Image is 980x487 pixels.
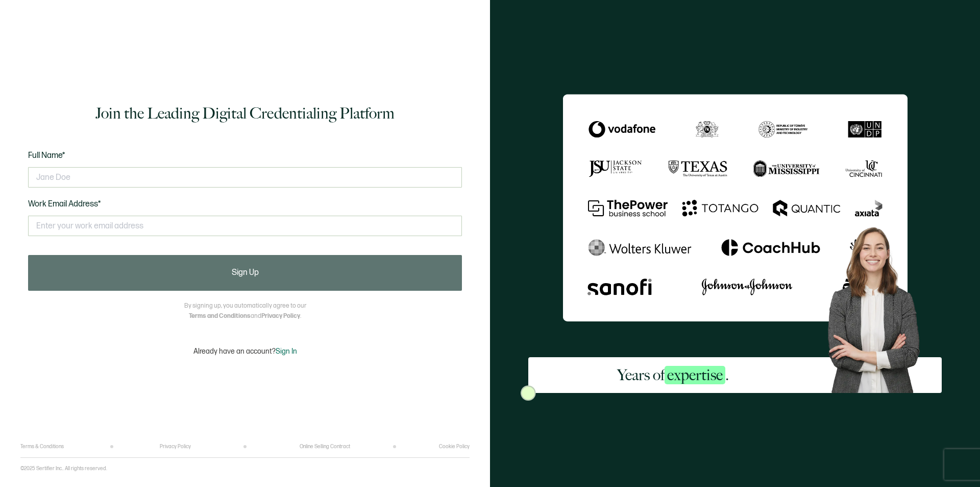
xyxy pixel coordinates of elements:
[232,269,259,277] span: Sign Up
[193,347,297,356] p: Already have an account?
[818,219,942,393] img: Sertifier Signup - Years of <span class="strong-h">expertise</span>. Hero
[184,301,306,321] p: By signing up, you automatically agree to our and .
[28,167,462,188] input: Jane Doe
[300,444,350,450] a: Online Selling Contract
[20,466,107,472] p: ©2025 Sertifier Inc.. All rights reserved.
[28,151,65,160] span: Full Name*
[95,103,395,124] h1: Join the Leading Digital Credentialing Platform
[20,444,64,450] a: Terms & Conditions
[160,444,191,450] a: Privacy Policy
[563,94,908,321] img: Sertifier Signup - Years of <span class="strong-h">expertise</span>.
[28,199,101,209] span: Work Email Address*
[617,365,729,385] h2: Years of .
[189,312,251,320] a: Terms and Conditions
[521,385,536,401] img: Sertifier Signup
[439,444,470,450] a: Cookie Policy
[261,312,300,320] a: Privacy Policy
[28,216,462,236] input: Enter your work email address
[665,366,725,384] span: expertise
[276,347,297,356] span: Sign In
[28,255,462,291] button: Sign Up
